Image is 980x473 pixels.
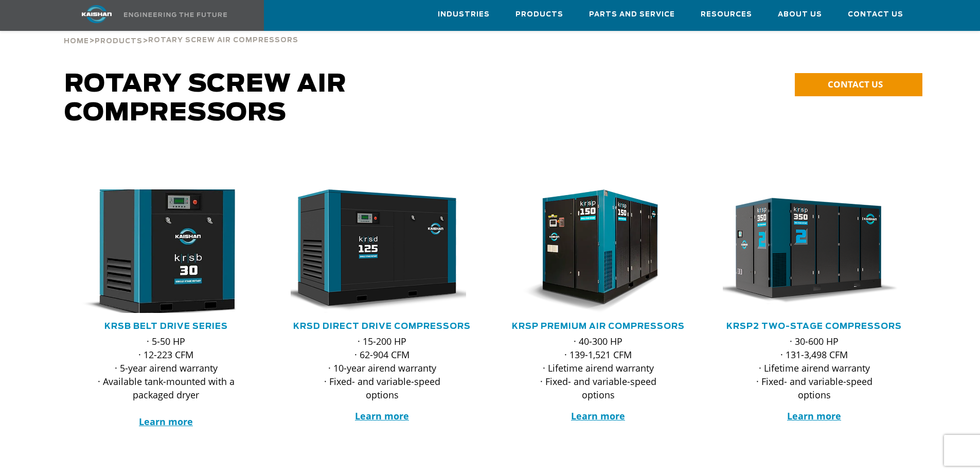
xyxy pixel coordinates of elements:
div: krsp150 [507,189,690,313]
span: Resources [701,9,752,21]
p: · 15-200 HP · 62-904 CFM · 10-year airend warranty · Fixed- and variable-speed options [311,335,453,401]
a: Products [515,1,563,28]
div: krsd125 [291,189,474,313]
p: · 5-50 HP · 12-223 CFM · 5-year airend warranty · Available tank-mounted with a packaged dryer [95,335,237,428]
a: Parts and Service [589,1,675,28]
span: Products [95,38,142,45]
span: CONTACT US [828,78,883,90]
div: krsb30 [75,189,258,313]
span: Industries [438,9,490,21]
div: krsp350 [723,189,906,313]
span: Parts and Service [589,9,675,21]
img: kaishan logo [58,5,135,23]
a: CONTACT US [795,73,922,96]
a: Learn more [787,410,841,422]
span: About Us [778,9,822,21]
span: Products [515,9,563,21]
span: Home [64,38,89,45]
a: KRSB Belt Drive Series [104,322,228,330]
a: Learn more [571,410,625,422]
a: Resources [701,1,752,28]
a: Contact Us [848,1,903,28]
p: · 30-600 HP · 131-3,498 CFM · Lifetime airend warranty · Fixed- and variable-speed options [743,335,885,401]
img: krsb30 [58,183,259,319]
span: Rotary Screw Air Compressors [148,37,298,44]
a: Learn more [355,410,409,422]
img: krsp350 [715,189,898,313]
span: Contact Us [848,9,903,21]
a: KRSP Premium Air Compressors [512,322,685,330]
a: KRSD Direct Drive Compressors [293,322,471,330]
img: Engineering the future [124,12,227,17]
a: KRSP2 Two-Stage Compressors [726,322,902,330]
a: About Us [778,1,822,28]
span: Rotary Screw Air Compressors [64,72,347,126]
a: Industries [438,1,490,28]
a: Learn more [139,415,193,428]
a: Home [64,36,89,45]
p: · 40-300 HP · 139-1,521 CFM · Lifetime airend warranty · Fixed- and variable-speed options [527,335,669,401]
img: krsp150 [499,189,682,313]
img: krsd125 [283,189,466,313]
a: Products [95,36,142,45]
